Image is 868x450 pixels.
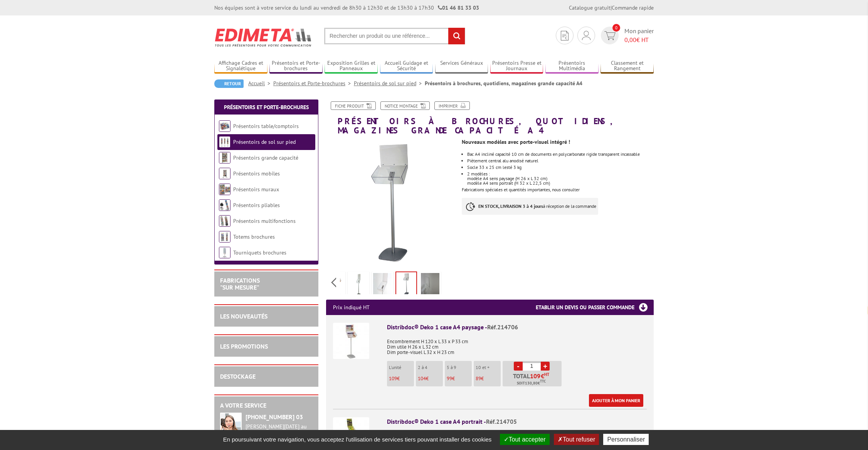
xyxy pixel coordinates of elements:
span: Previous [330,276,337,289]
button: Tout accepter [500,434,550,445]
img: Distribdoc® Deko 1 case A4 paysage [333,323,369,359]
a: Présentoirs pliables [233,202,280,209]
p: € [447,376,472,381]
a: Totems brochures [233,233,275,240]
img: Présentoirs grande capacité [219,152,230,163]
span: Soit € [517,380,546,386]
strong: [PHONE_NUMBER] 03 [246,413,303,421]
span: 130,80 [525,380,538,386]
span: 109 [389,375,397,382]
p: € [476,376,501,381]
a: Présentoirs et Porte-brochures [273,80,354,87]
p: Prix indiqué HT [333,300,370,315]
p: L'unité [389,365,414,370]
sup: HT [544,372,549,377]
a: Commande rapide [612,4,654,11]
a: Présentoirs et Porte-brochures [224,104,309,111]
p: € [389,376,414,381]
div: [PERSON_NAME][DATE] au [DATE] [246,423,313,437]
input: Rechercher un produit ou une référence... [324,28,465,44]
span: Mon panier [624,27,654,44]
a: Présentoirs de sol sur pied [233,138,296,145]
a: devis rapide 0 Mon panier 0,00€ HT [599,27,654,44]
a: Services Généraux [435,60,488,72]
img: distribdoc_deko_1_case_a4_paysage_214706_paysage_vide.jpg [326,139,456,269]
a: Affichage Cadres et Signalétique [214,60,267,72]
p: Total [505,373,562,386]
div: | [569,4,654,12]
p: Encombrement H 130 x L 23 x P 33 cm Dim utile H 32 x L 22,5 cm Dim porte-visuel H 30 x L 21 cm [387,428,647,450]
a: Présentoirs Presse et Journaux [490,60,543,72]
a: LES PROMOTIONS [220,342,268,350]
a: Présentoirs Multimédia [545,60,599,72]
img: Présentoirs de sol sur pied [219,136,230,148]
a: Présentoirs de sol sur pied [354,80,425,87]
img: Présentoirs table/comptoirs [219,120,230,132]
span: € HT [624,35,654,44]
a: Présentoirs multifonctions [233,217,296,224]
a: Présentoirs table/comptoirs [233,123,299,130]
p: Encombrement H 120 x L 33 x P 33 cm Dim utile H 26 x L 32 cm Dim porte-visuel L 32 x H 23 cm [387,334,647,355]
img: distribdoc_deko_1_case_a4_paysage_214706_paysage_zoom_vide.jpg [421,273,439,297]
span: 99 [447,375,452,382]
input: rechercher [448,28,465,44]
span: En poursuivant votre navigation, vous acceptez l'utilisation de services tiers pouvant installer ... [219,436,496,443]
img: distribdoc_deko_1_case_a4_portrait_214705_zoom_vide.jpg [373,273,392,297]
h3: Etablir un devis ou passer commande [536,300,654,315]
img: devis rapide [561,31,569,40]
li: Socle 33 x 25 cm lesté 3 kg [467,165,654,170]
a: Présentoirs mobiles [233,170,280,177]
li: Piètement central alu anodisé naturel [467,158,654,163]
img: devis rapide [604,31,616,40]
a: Présentoirs grande capacité [233,154,298,161]
img: Présentoirs multifonctions [219,215,230,227]
a: Présentoirs muraux [233,186,279,193]
a: + [541,362,550,371]
a: Classement et Rangement [601,60,654,72]
p: € [418,376,443,381]
img: Edimeta [214,23,313,52]
img: Présentoirs muraux [219,184,230,195]
a: Fiche produit [331,101,376,110]
div: 08h30 à 12h30 13h30 à 17h30 [246,423,313,450]
a: Notice Montage [380,101,430,110]
a: Exposition Grilles et Panneaux [325,60,378,72]
div: Distribdoc® Deko 1 case A4 portrait - [387,417,647,426]
img: distribdoc_deko_1_case_a4_paysage_214706_paysage_vide.jpg [396,272,416,296]
span: 89 [476,375,481,382]
span: Réf.214706 [487,323,518,331]
div: Nos équipes sont à votre service du lundi au vendredi de 8h30 à 12h30 et de 13h30 à 17h30 [214,4,479,12]
a: Imprimer [434,101,470,110]
p: à réception de la commande [462,198,598,215]
span: € [541,373,544,379]
p: 5 à 9 [447,365,472,370]
a: LES NOUVEAUTÉS [220,312,267,320]
a: Ajouter à mon panier [589,394,643,407]
p: 10 et + [476,365,501,370]
img: widget-service.jpg [220,413,242,443]
p: 2 à 4 [418,365,443,370]
a: Accueil Guidage et Sécurité [380,60,433,72]
img: Tourniquets brochures [219,247,230,258]
li: 2 modèles : modèle A4 sens paysage (H 26 x L 32 cm) modèle A4 sens portrait (H 32 x L 22,5 cm) [467,172,654,185]
li: Présentoirs à brochures, quotidiens, magazines grande capacité A4 [425,79,582,87]
div: Distribdoc® Deko 1 case A4 paysage - [387,323,647,332]
strong: 01 46 81 33 03 [438,4,479,11]
a: Retour [214,79,244,88]
strong: EN STOCK, LIVRAISON 3 à 4 jours [478,203,543,209]
button: Tout refuser [554,434,599,445]
a: Accueil [248,80,273,87]
img: devis rapide [582,31,590,40]
a: FABRICATIONS"Sur Mesure" [220,276,260,291]
li: Bac A4 incliné capacité 10 cm de documents en polycarbonate rigide transparent incassable [467,152,654,157]
span: 0,00 [624,36,636,44]
h1: Présentoirs à brochures, quotidiens, magazines grande capacité A4 [320,101,659,135]
span: 109 [530,373,541,379]
img: Présentoirs pliables [219,199,230,211]
img: Totems brochures [219,231,230,243]
a: DESTOCKAGE [220,372,256,380]
a: Présentoirs et Porte-brochures [269,60,323,72]
sup: TTC [540,379,546,383]
img: distribdoc_deko_1_case_a4_portrait_214705_vide.jpg [349,273,368,297]
span: 0 [612,24,620,32]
